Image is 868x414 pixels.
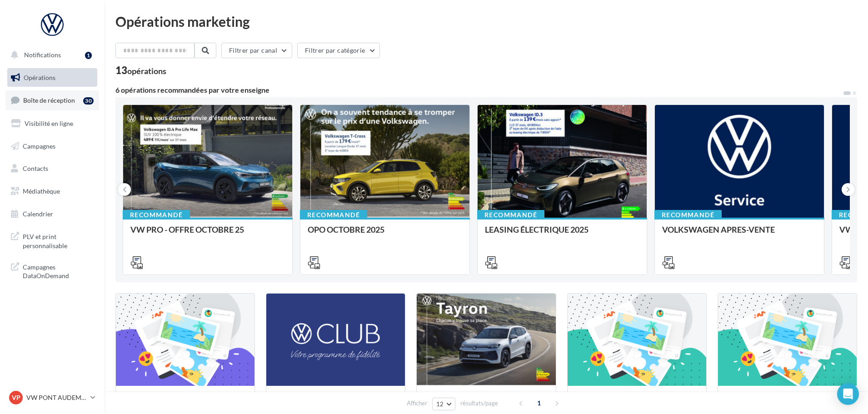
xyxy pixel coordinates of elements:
div: Recommandé [123,210,190,220]
div: Recommandé [654,210,722,220]
span: Médiathèque [23,187,60,195]
span: Contacts [23,165,48,172]
span: PLV et print personnalisable [23,230,94,250]
div: 30 [83,97,94,105]
p: VW PONT AUDEMER [26,393,87,402]
span: Afficher [407,399,427,408]
span: Boîte de réception [23,96,75,104]
a: Contacts [5,159,99,178]
span: 1 [532,396,546,410]
span: Notifications [24,51,61,59]
button: 12 [432,398,455,410]
span: Campagnes DataOnDemand [23,261,94,280]
div: LEASING ÉLECTRIQUE 2025 [485,225,639,243]
a: Boîte de réception30 [5,90,99,110]
span: Campagnes [23,142,55,150]
div: VW PRO - OFFRE OCTOBRE 25 [130,225,285,243]
a: Campagnes DataOnDemand [5,257,99,284]
a: Opérations [5,68,99,87]
a: VP VW PONT AUDEMER [7,389,97,406]
div: 1 [85,52,92,59]
div: Opérations marketing [115,15,857,28]
span: Visibilité en ligne [25,120,73,127]
div: 6 opérations recommandées par votre enseigne [115,86,843,94]
a: Visibilité en ligne [5,114,99,133]
span: 12 [436,400,444,408]
span: Calendrier [23,210,53,218]
span: Opérations [24,74,55,81]
a: Calendrier [5,205,99,224]
button: Notifications 1 [5,45,95,65]
span: VP [12,393,20,402]
a: Campagnes [5,137,99,156]
div: OPO OCTOBRE 2025 [308,225,462,243]
div: 13 [115,65,166,75]
div: opérations [127,67,166,75]
div: Recommandé [300,210,367,220]
div: VOLKSWAGEN APRES-VENTE [662,225,817,243]
a: Médiathèque [5,182,99,201]
div: Recommandé [477,210,544,220]
a: PLV et print personnalisable [5,227,99,254]
button: Filtrer par catégorie [297,43,380,58]
span: résultats/page [460,399,498,408]
button: Filtrer par canal [221,43,292,58]
div: Open Intercom Messenger [837,383,859,405]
